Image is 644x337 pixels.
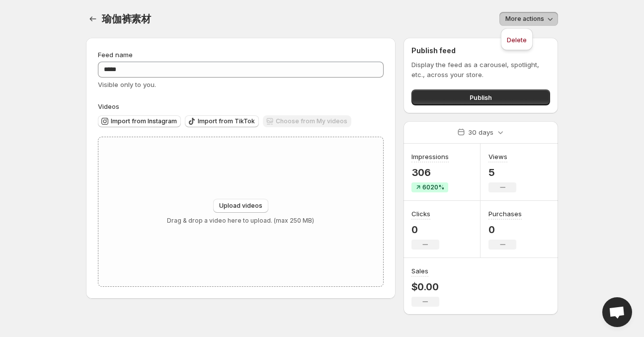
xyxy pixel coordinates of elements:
p: 5 [488,167,516,178]
span: 6020% [422,183,444,191]
button: Delete feed [504,31,530,47]
button: More actions [499,12,558,26]
h3: Sales [411,266,428,276]
p: 30 days [468,127,493,137]
span: Upload videos [219,202,262,210]
span: Import from Instagram [111,117,177,125]
span: Visible only to you. [98,81,156,88]
p: 0 [488,224,522,236]
a: Open chat [602,297,632,327]
span: More actions [505,15,544,23]
button: Publish [411,89,550,105]
span: 瑜伽裤素材 [102,13,151,25]
p: $0.00 [411,281,439,293]
span: Delete [507,36,527,44]
span: Import from TikTok [198,117,255,125]
button: Import from TikTok [185,115,259,127]
span: Publish [470,92,492,102]
h3: Impressions [411,152,449,162]
p: Display the feed as a carousel, spotlight, etc., across your store. [411,60,550,80]
button: Settings [86,12,100,26]
h2: Publish feed [411,46,550,56]
p: 0 [411,224,439,236]
span: Videos [98,102,119,110]
span: Feed name [98,51,133,59]
button: Upload videos [213,199,268,213]
p: Drag & drop a video here to upload. (max 250 MB) [167,217,314,225]
h3: Clicks [411,209,430,219]
p: 306 [411,167,449,178]
h3: Views [488,152,507,162]
h3: Purchases [488,209,522,219]
button: Import from Instagram [98,115,181,127]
